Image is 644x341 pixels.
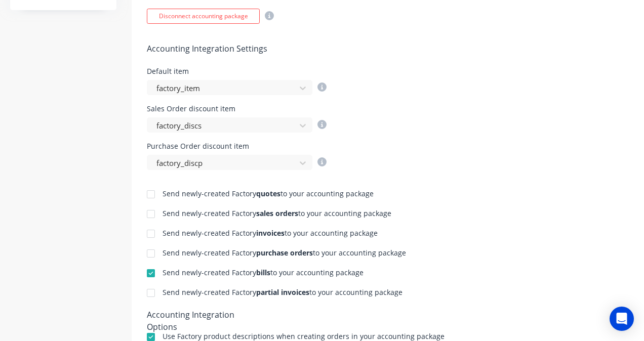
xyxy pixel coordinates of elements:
[147,9,260,24] button: Disconnect accounting package
[163,333,445,340] div: Use Factory product descriptions when creating orders in your accounting package
[610,307,634,331] div: Open Intercom Messenger
[256,189,280,198] b: quotes
[147,309,266,323] div: Accounting Integration Options
[163,190,374,197] div: Send newly-created Factory to your accounting package
[147,68,327,75] div: Default item
[256,208,298,218] b: sales orders
[256,228,285,238] b: invoices
[163,210,391,217] div: Send newly-created Factory to your accounting package
[163,230,378,237] div: Send newly-created Factory to your accounting package
[256,287,309,297] b: partial invoices
[256,268,270,277] b: bills
[163,289,402,296] div: Send newly-created Factory to your accounting package
[147,105,327,112] div: Sales Order discount item
[163,269,364,276] div: Send newly-created Factory to your accounting package
[163,249,406,257] div: Send newly-created Factory to your accounting package
[256,248,313,258] b: purchase orders
[147,143,327,150] div: Purchase Order discount item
